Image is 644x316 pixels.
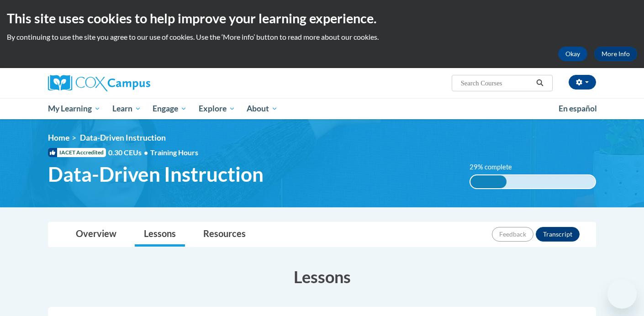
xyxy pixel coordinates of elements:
[470,175,507,188] div: 29% complete
[7,32,637,42] p: By continuing to use the site you agree to our use of cookies. Use the ‘More info’ button to read...
[150,148,198,157] span: Training Hours
[607,279,637,309] iframe: Button to launch messaging window
[67,222,126,247] a: Overview
[492,227,533,242] button: Feedback
[553,99,603,118] a: En español
[241,98,284,119] a: About
[106,98,147,119] a: Learn
[42,98,106,119] a: My Learning
[80,133,166,142] span: Data-Driven Instruction
[112,103,141,114] span: Learn
[48,103,100,114] span: My Learning
[569,75,596,90] button: Account Settings
[470,162,522,172] label: 29% complete
[135,222,185,247] a: Lessons
[559,104,597,113] span: En español
[48,75,222,91] a: Cox Campus
[153,103,187,114] span: Engage
[48,75,150,91] img: Cox Campus
[460,78,533,89] input: Search Courses
[536,227,580,242] button: Transcript
[48,265,596,288] h3: Lessons
[594,47,637,61] a: More Info
[34,98,610,119] div: Main menu
[48,162,264,186] span: Data-Driven Instruction
[144,148,148,157] span: •
[48,133,69,142] a: Home
[533,78,547,89] button: Search
[193,98,241,119] a: Explore
[247,103,278,114] span: About
[194,222,255,247] a: Resources
[48,148,106,157] span: IACET Accredited
[147,98,193,119] a: Engage
[7,9,637,27] h2: This site uses cookies to help improve your learning experience.
[199,103,235,114] span: Explore
[108,147,150,158] span: 0.30 CEUs
[558,47,587,61] button: Okay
